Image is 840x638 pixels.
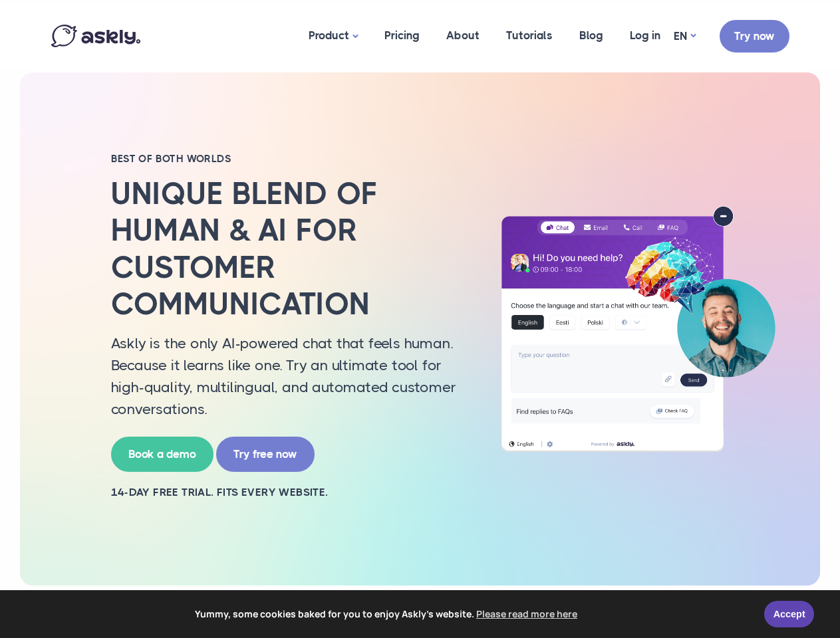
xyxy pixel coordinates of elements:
a: About [433,3,493,68]
a: Pricing [371,3,433,68]
a: Product [295,3,371,69]
a: Try now [720,20,789,53]
a: Blog [566,3,617,68]
a: EN [674,27,696,46]
a: learn more about cookies [474,604,579,624]
a: Tutorials [493,3,566,68]
img: Askly [51,25,140,47]
img: AI multilingual chat [490,206,786,451]
h2: Unique blend of human & AI for customer communication [111,175,470,322]
span: Yummy, some cookies baked for you to enjoy Askly's website. [19,604,755,624]
a: Accept [764,601,814,627]
a: Log in [617,3,674,68]
h2: 14-day free trial. Fits every website. [111,485,470,500]
p: Askly is the only AI-powered chat that feels human. Because it learns like one. Try an ultimate t... [111,332,470,420]
h2: BEST OF BOTH WORLDS [111,152,470,165]
a: Book a demo [111,437,213,472]
a: Try free now [216,437,315,472]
